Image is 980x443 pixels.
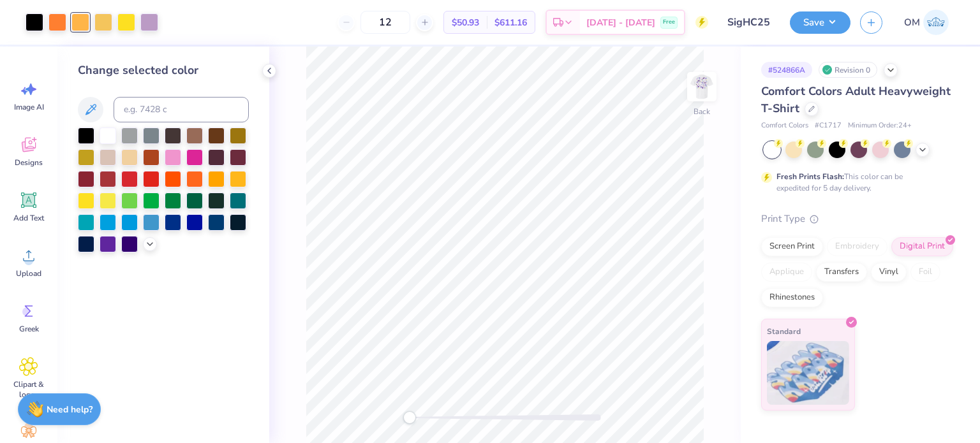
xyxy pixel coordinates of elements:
a: OM [898,10,954,35]
img: Standard [767,341,849,405]
strong: Fresh Prints Flash: [776,171,844,182]
div: Change selected color [78,62,249,79]
span: OM [904,15,920,30]
span: Clipart & logos [8,379,50,400]
div: Embroidery [827,237,887,256]
input: – – [360,11,410,34]
input: Untitled Design [718,10,780,35]
span: Designs [15,157,43,168]
div: Foil [910,263,940,282]
div: Print Type [761,212,954,226]
span: Image AI [14,102,44,112]
span: Comfort Colors Adult Heavyweight T-Shirt [761,84,951,116]
span: Comfort Colors [761,120,808,131]
div: Vinyl [871,263,907,282]
span: Standard [767,324,801,338]
div: This color can be expedited for 5 day delivery. [776,171,933,194]
span: Free [663,18,675,27]
div: # 524866A [761,62,812,78]
span: Minimum Order: 24 + [848,120,912,131]
div: Transfers [816,263,867,282]
span: Greek [19,324,39,334]
span: $50.93 [452,16,479,29]
div: Revision 0 [819,62,877,78]
img: Om Mehrotra [923,10,949,35]
input: e.g. 7428 c [114,97,249,122]
div: Digital Print [891,237,953,256]
span: # C1717 [815,120,842,131]
span: Add Text [13,213,44,223]
strong: Need help? [47,403,93,416]
img: Back [689,74,715,99]
div: Rhinestones [761,288,823,307]
button: Save [790,11,850,34]
div: Back [694,106,710,117]
div: Accessibility label [403,411,416,424]
span: Upload [16,268,41,279]
div: Screen Print [761,237,823,256]
span: [DATE] - [DATE] [586,16,655,29]
div: Applique [761,263,812,282]
span: $611.16 [494,16,527,29]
